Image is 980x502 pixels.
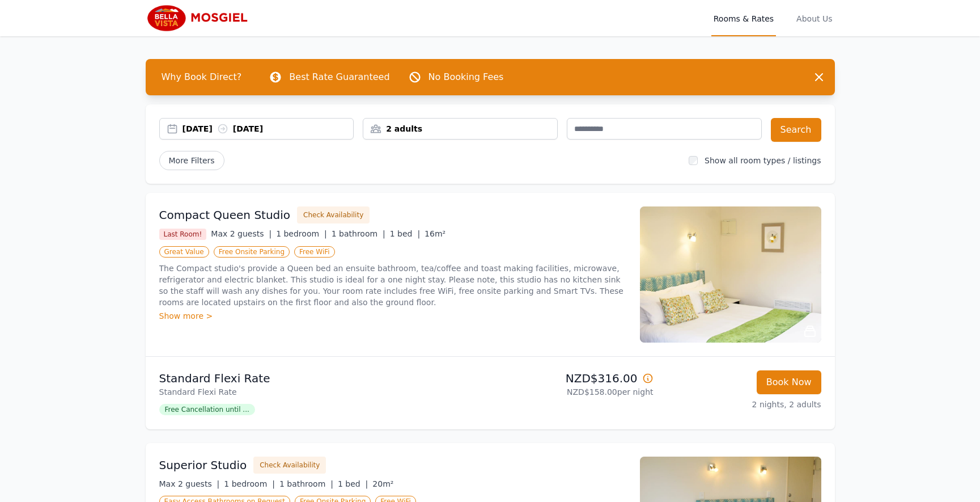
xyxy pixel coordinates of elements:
p: Standard Flexi Rate [159,386,486,398]
h3: Compact Queen Studio [159,207,291,223]
span: 20m² [372,479,393,488]
p: The Compact studio's provide a Queen bed an ensuite bathroom, tea/coffee and toast making facilit... [159,263,626,308]
span: 1 bathroom | [279,479,333,488]
button: Check Availability [253,457,326,474]
div: [DATE] [DATE] [183,123,354,134]
span: 1 bedroom | [276,229,327,238]
button: Book Now [757,370,821,394]
div: 2 adults [363,123,557,134]
span: 1 bedroom | [224,479,275,488]
span: More Filters [159,151,224,170]
span: Great Value [159,246,209,258]
span: 1 bathroom | [332,229,385,238]
label: Show all room types / listings [705,156,821,165]
h3: Superior Studio [159,457,247,473]
div: Show more > [159,310,626,322]
p: 2 nights, 2 adults [663,399,821,410]
button: Check Availability [297,206,370,223]
p: No Booking Fees [429,70,504,84]
button: Search [771,118,821,142]
span: 1 bed | [390,229,420,238]
span: Why Book Direct? [152,66,251,88]
span: Max 2 guests | [159,479,220,488]
img: Bella Vista Mosgiel [146,5,254,32]
p: Best Rate Guaranteed [289,70,389,84]
p: Standard Flexi Rate [159,370,486,386]
span: 1 bed | [338,479,368,488]
span: 16m² [425,229,446,238]
span: Last Room! [159,229,207,240]
span: Free WiFi [294,246,335,258]
span: Max 2 guests | [211,229,271,238]
span: Free Cancellation until ... [159,404,255,415]
p: NZD$158.00 per night [495,386,654,398]
p: NZD$316.00 [495,370,654,386]
span: Free Onsite Parking [214,246,290,258]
